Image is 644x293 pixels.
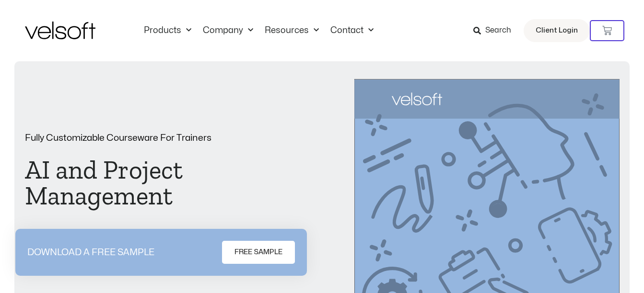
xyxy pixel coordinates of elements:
p: Fully Customizable Courseware For Trainers [25,134,290,143]
img: Velsoft Training Materials [25,22,95,39]
a: FREE SAMPLE [222,241,295,264]
span: FREE SAMPLE [234,247,282,258]
a: ResourcesMenu Toggle [259,25,325,36]
h1: AI and Project Management [25,157,290,209]
iframe: chat widget [522,272,639,293]
span: Search [485,24,511,37]
p: DOWNLOAD A FREE SAMPLE [27,248,154,257]
a: ContactMenu Toggle [325,25,379,36]
nav: Menu [138,25,379,36]
a: Client Login [524,19,590,42]
span: Client Login [536,24,578,37]
a: CompanyMenu Toggle [197,25,259,36]
a: Search [473,23,518,39]
a: ProductsMenu Toggle [138,25,197,36]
